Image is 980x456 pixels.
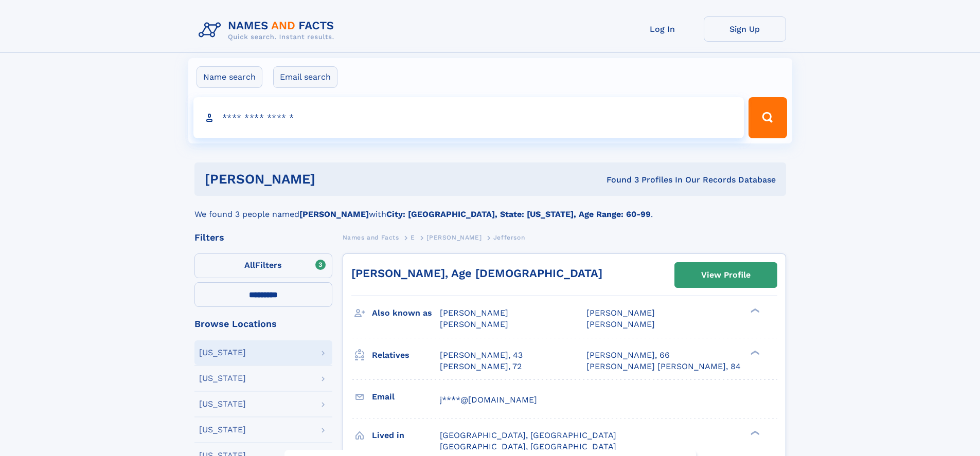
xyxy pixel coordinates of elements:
[194,253,332,278] label: Filters
[205,173,461,186] h1: [PERSON_NAME]
[440,350,523,361] a: [PERSON_NAME], 43
[372,388,440,406] h3: Email
[199,426,246,434] div: [US_STATE]
[372,304,440,322] h3: Also known as
[199,374,246,382] div: [US_STATE]
[704,16,786,42] a: Sign Up
[440,361,522,372] a: [PERSON_NAME], 72
[675,263,777,287] a: View Profile
[273,66,337,88] label: Email search
[194,196,786,221] div: We found 3 people named with .
[193,97,744,138] input: search input
[493,234,525,241] span: Jefferson
[461,174,776,186] div: Found 3 Profiles In Our Records Database
[199,400,246,408] div: [US_STATE]
[194,16,343,44] img: Logo Names and Facts
[586,350,670,361] a: [PERSON_NAME], 66
[426,234,482,241] span: [PERSON_NAME]
[440,319,508,329] span: [PERSON_NAME]
[372,346,440,364] h3: Relatives
[748,307,760,314] div: ❯
[748,429,760,436] div: ❯
[440,308,508,318] span: [PERSON_NAME]
[351,267,602,280] a: [PERSON_NAME], Age [DEMOGRAPHIC_DATA]
[440,430,616,440] span: [GEOGRAPHIC_DATA], [GEOGRAPHIC_DATA]
[411,231,415,244] a: E
[586,308,655,318] span: [PERSON_NAME]
[194,319,332,329] div: Browse Locations
[748,349,760,356] div: ❯
[197,66,262,88] label: Name search
[244,260,255,270] span: All
[440,442,616,451] span: [GEOGRAPHIC_DATA], [GEOGRAPHIC_DATA]
[386,209,651,219] b: City: [GEOGRAPHIC_DATA], State: [US_STATE], Age Range: 60-99
[426,231,482,244] a: [PERSON_NAME]
[411,234,415,241] span: E
[343,231,399,244] a: Names and Facts
[199,349,246,357] div: [US_STATE]
[701,263,751,287] div: View Profile
[586,319,655,329] span: [PERSON_NAME]
[372,427,440,444] h3: Lived in
[194,233,332,242] div: Filters
[621,16,704,42] a: Log In
[586,361,741,372] a: [PERSON_NAME] [PERSON_NAME], 84
[299,209,369,219] b: [PERSON_NAME]
[749,97,787,138] button: Search Button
